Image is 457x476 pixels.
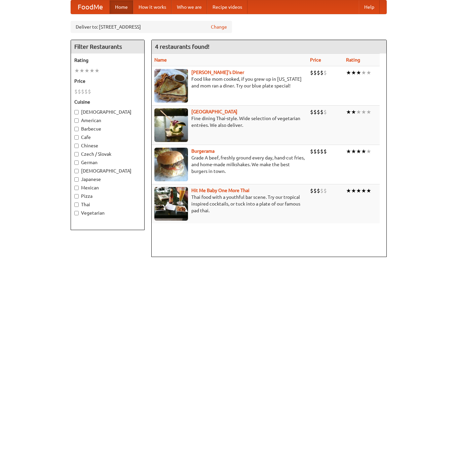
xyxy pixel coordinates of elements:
[74,211,79,215] input: Vegetarian
[320,187,323,194] li: $
[74,201,141,208] label: Thai
[74,118,79,123] input: American
[154,187,188,221] img: babythai.jpg
[155,43,210,50] ng-pluralize: 4 restaurants found!
[317,69,320,76] li: $
[310,57,321,63] a: Price
[154,154,305,175] p: Grade A beef, freshly ground every day, hand-cut fries, and home-made milkshakes. We make the bes...
[317,187,320,194] li: $
[74,135,79,140] input: Cafe
[366,187,371,194] li: ★
[346,108,351,116] li: ★
[74,88,78,95] li: $
[74,203,79,207] input: Thai
[356,108,361,116] li: ★
[310,148,313,155] li: $
[356,69,361,76] li: ★
[154,115,305,129] p: Fine dining Thai-style. Wide selection of vegetarian entrées. We also deliver.
[110,0,133,14] a: Home
[74,144,79,148] input: Chinese
[191,109,237,114] a: [GEOGRAPHIC_DATA]
[310,187,313,194] li: $
[74,125,141,132] label: Barbecue
[74,151,141,157] label: Czech / Slovak
[356,187,361,194] li: ★
[74,194,79,198] input: Pizza
[313,108,317,116] li: $
[361,69,366,76] li: ★
[133,0,172,14] a: How it works
[74,134,141,141] label: Cafe
[310,108,313,116] li: $
[74,152,79,156] input: Czech / Slovak
[74,176,141,183] label: Japanese
[323,148,327,155] li: $
[310,69,313,76] li: $
[74,57,141,64] h5: Rating
[154,57,167,63] a: Name
[74,109,141,115] label: [DEMOGRAPHIC_DATA]
[346,57,360,63] a: Rating
[323,69,327,76] li: $
[191,70,244,75] a: [PERSON_NAME]'s Diner
[74,99,141,105] h5: Cuisine
[88,88,91,95] li: $
[361,148,366,155] li: ★
[366,148,371,155] li: ★
[154,194,305,214] p: Thai food with a youthful bar scene. Try our tropical inspired cocktails, or tuck into a plate of...
[154,69,188,103] img: sallys.jpg
[74,67,79,74] li: ★
[74,110,79,114] input: [DEMOGRAPHIC_DATA]
[74,160,79,165] input: German
[191,148,215,154] a: Burgerama
[71,0,110,14] a: FoodMe
[74,78,141,84] h5: Price
[81,88,84,95] li: $
[191,188,250,193] a: Hit Me Baby One More Thai
[359,0,380,14] a: Help
[94,67,100,74] li: ★
[89,67,94,74] li: ★
[317,108,320,116] li: $
[351,148,356,155] li: ★
[323,187,327,194] li: $
[74,210,141,216] label: Vegetarian
[351,108,356,116] li: ★
[361,108,366,116] li: ★
[313,69,317,76] li: $
[207,0,247,14] a: Recipe videos
[313,187,317,194] li: $
[71,21,232,33] div: Deliver to: [STREET_ADDRESS]
[71,40,144,53] h4: Filter Restaurants
[84,88,88,95] li: $
[154,76,305,89] p: Food like mom cooked, if you grew up in [US_STATE] and mom ran a diner. Try our blue plate special!
[154,108,188,142] img: satay.jpg
[346,187,351,194] li: ★
[351,187,356,194] li: ★
[79,67,84,74] li: ★
[74,177,79,182] input: Japanese
[154,148,188,181] img: burgerama.jpg
[211,24,227,30] a: Change
[366,69,371,76] li: ★
[320,108,323,116] li: $
[78,88,81,95] li: $
[74,186,79,190] input: Mexican
[74,168,141,174] label: [DEMOGRAPHIC_DATA]
[74,193,141,199] label: Pizza
[351,69,356,76] li: ★
[172,0,207,14] a: Who we are
[320,148,323,155] li: $
[74,159,141,166] label: German
[346,148,351,155] li: ★
[84,67,89,74] li: ★
[317,148,320,155] li: $
[366,108,371,116] li: ★
[323,108,327,116] li: $
[74,142,141,149] label: Chinese
[74,117,141,124] label: American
